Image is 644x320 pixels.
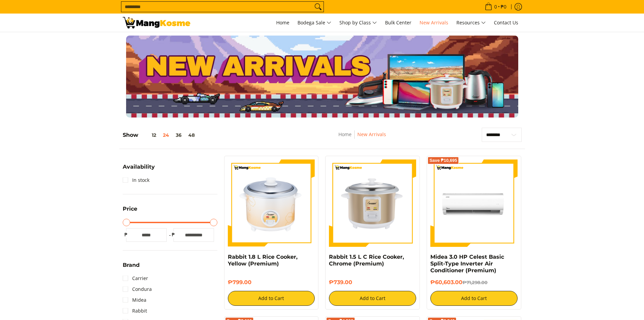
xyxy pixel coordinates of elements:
a: New Arrivals [357,131,386,137]
a: Bodega Sale [294,14,335,32]
img: https://mangkosme.com/products/rabbit-1-5-l-c-rice-cooker-chrome-class-a [329,159,416,247]
button: Add to Cart [329,291,416,306]
a: Condura [123,284,152,295]
summary: Open [123,262,140,273]
a: Home [338,131,352,137]
button: 12 [138,132,160,138]
button: Add to Cart [430,291,518,306]
nav: Main Menu [197,14,522,32]
span: • [483,3,508,10]
button: 36 [172,132,185,138]
span: Shop by Class [339,19,377,27]
a: Rabbit 1.8 L Rice Cooker, Yellow (Premium) [228,254,297,267]
span: Availability [123,164,155,170]
img: New Arrivals: Fresh Release from The Premium Brands l Mang Kosme [123,17,190,28]
a: Contact Us [491,14,522,32]
a: Rabbit [123,305,147,316]
img: Midea 3.0 HP Celest Basic Split-Type Inverter Air Conditioner (Premium) [430,159,518,247]
h6: ₱739.00 [329,279,416,286]
img: https://mangkosme.com/products/rabbit-1-8-l-rice-cooker-yellow-class-a [228,159,315,247]
a: Bulk Center [382,14,415,32]
a: Resources [453,14,489,32]
h6: ₱799.00 [228,279,315,286]
a: Midea [123,295,146,305]
span: Price [123,206,137,212]
span: Bulk Center [385,19,411,26]
a: Midea 3.0 HP Celest Basic Split-Type Inverter Air Conditioner (Premium) [430,254,504,274]
summary: Open [123,164,155,175]
h6: ₱60,603.00 [430,279,518,286]
a: Home [273,14,293,32]
span: Resources [456,19,486,27]
span: ₱ [123,231,129,238]
span: Save ₱10,695 [429,158,457,163]
del: ₱71,298.00 [462,280,487,285]
span: Brand [123,262,140,268]
span: ₱0 [500,4,507,9]
span: Home [276,19,289,26]
a: New Arrivals [416,14,452,32]
a: Carrier [123,273,148,284]
a: Shop by Class [336,14,380,32]
button: 48 [185,132,198,138]
h5: Show [123,132,198,138]
button: Search [313,2,324,12]
button: Add to Cart [228,291,315,306]
span: New Arrivals [420,19,448,26]
a: Rabbit 1.5 L C Rice Cooker, Chrome (Premium) [329,254,404,267]
summary: Open [123,206,137,217]
span: Bodega Sale [297,19,331,27]
nav: Breadcrumbs [293,130,431,146]
span: Contact Us [494,19,518,26]
span: ₱ [170,231,177,238]
span: 0 [493,4,498,9]
a: In stock [123,175,149,186]
button: 24 [160,132,172,138]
